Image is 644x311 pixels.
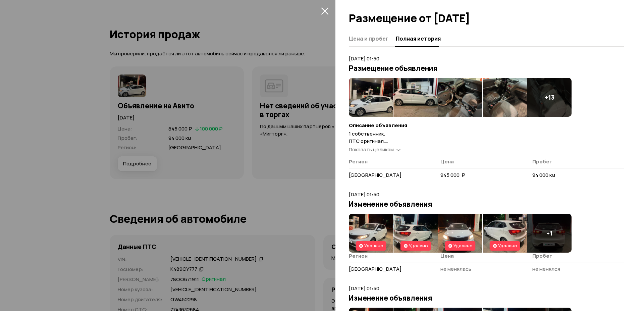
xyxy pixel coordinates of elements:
[438,78,482,117] img: 1.mpKKn7aMwFc-vD65O7LNror4NjlZWAJNXg8GHF0KVUkIDAFOXg8BTg1YAEwNDFBMCAoESjw.VNBEgxfZF1WHqvp7XpXqjJd...
[396,35,441,42] span: Полная история
[349,200,624,208] h3: Изменение объявления
[349,171,401,178] span: [GEOGRAPHIC_DATA]
[349,265,401,272] span: [GEOGRAPHIC_DATA]
[532,265,560,272] span: не менялся
[349,64,624,72] h3: Размещение объявления
[498,243,517,249] span: Удалено
[349,146,394,153] span: Показать целиком
[349,146,400,153] a: Показать целиком
[453,243,473,249] span: Удалено
[545,94,554,101] h4: + 13
[349,130,587,233] span: 1 собственник. ПТС оригинал. Честный подтвержденный пробег. Не использовался в такси. Без ДТП. Ид...
[483,214,527,253] img: 1.VP71vbaMDjtBnvDVRIxM9vTa-FVwKsolJy3OdiApynZ3epgtInrMIHonnCcgep50cyacJkM.Xnnv4mRfmiDNQsMrJMCV09D...
[440,158,454,165] span: Цена
[440,252,454,259] span: Цена
[364,243,383,249] span: Удалено
[409,243,428,249] span: Удалено
[349,122,624,129] h4: Описание объявления
[349,252,368,259] span: Регион
[440,171,465,178] span: 945 000 ₽
[349,78,393,117] img: 1.ir_a27aM0Hpu-C6Ua9bJt9u8JhQPSUBgWBkQMAoeRzJYGxI3DUFHZl0aEmdUTRNjWUxCMmw.pV-fybQGGAGrTg7Bd19BuOw...
[319,5,330,16] button: закрыть
[440,265,471,272] span: не менялась
[532,171,555,178] span: 94 000 км
[349,35,388,42] span: Цена и пробег
[349,191,624,198] p: [DATE] 01:50
[349,285,624,292] p: [DATE] 01:50
[349,55,624,62] p: [DATE] 01:50
[438,214,482,253] img: 1._6MrLLaMpWafD1uImkudoyhLUwj4u2Z8rbo0ev64aX2pv2Nx_LtgcKXrMiyl6mJwrOoze50.5ygRoordZb2thk4FCHr0W7p...
[349,158,368,165] span: Регион
[349,294,624,302] h3: Изменение объявления
[532,158,552,165] span: Пробег
[349,214,393,253] img: 1.ziw7XraMlOmPfWoHilvgYTo5Yoe6n1bzuc1X9LXMU6S5m1D078xU_r7MV6O7ywOju8VV8Y0.gYTyp6qnejo-OnAOOTcYU8K...
[546,229,553,237] h4: + 1
[532,252,552,259] span: Пробег
[483,78,527,117] img: 1.p8-RLLaM_QolDwPkIHuw_ZFLC2RG7ToURepvER64MRIT6zhBRbk_QRC9PRUevTlBRL47QCc.Z-FQYnk1ShOBZy5tuFB8RxR...
[393,214,438,253] img: 1.8lfOfLaMqJJ6X1Z8fwHEGs8bXvxL6G2PTew6iRnpZY9Mu2XYQetq3RztbY8dumuFQOtuj3g.ViTmwNeGUePWa5fWPPFWziE...
[393,78,438,117] img: 1.i68uUbaM0Wqaci-En17AnC42JwSplEd0-cpBdq7FRiask0Zz-cMTdK6WHHKsxkd0rJMTcJg.8AfEdGjVjN0R2ChKCha16ZR...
